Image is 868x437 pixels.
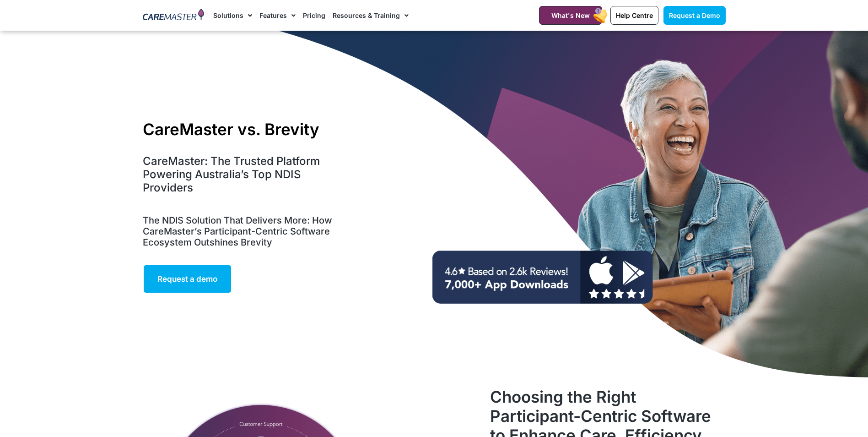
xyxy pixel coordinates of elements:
[663,6,726,25] a: Request a Demo
[143,264,232,294] a: Request a demo
[143,215,341,248] h5: The NDIS Solution That Delivers More: How CareMaster’s Participant-Centric Software Ecosystem Out...
[143,155,341,194] h4: CareMaster: The Trusted Platform Powering Australia’s Top NDIS Providers
[539,6,602,25] a: What's New
[616,11,653,19] span: Help Centre
[157,274,217,284] span: Request a demo
[143,9,205,22] img: CareMaster Logo
[551,11,590,19] span: What's New
[143,120,341,139] h1: CareMaster vs. Brevity
[610,6,658,25] a: Help Centre
[669,11,720,19] span: Request a Demo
